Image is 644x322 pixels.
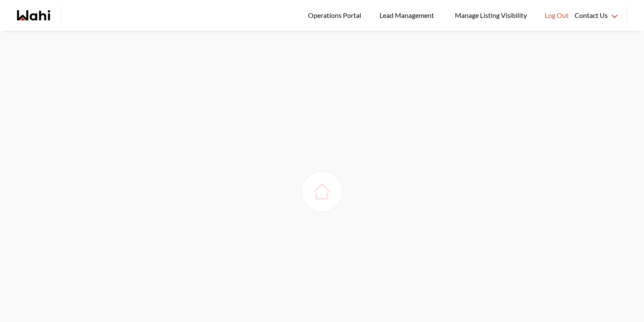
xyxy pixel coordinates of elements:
span: Operations Portal [308,10,364,21]
a: Wahi homepage [17,10,50,20]
img: loading house image [310,180,334,204]
span: Lead Management [379,10,437,21]
span: Manage Listing Visibility [452,10,529,21]
span: Log Out [545,10,569,21]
